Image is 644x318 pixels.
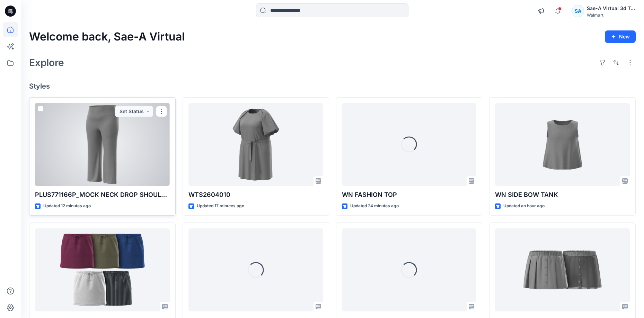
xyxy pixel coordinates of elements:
[495,103,630,186] a: WN SIDE BOW TANK
[495,228,630,311] a: WA TUCKED SKIRT
[605,30,636,43] button: New
[29,30,185,43] h2: Welcome back, Sae-A Virtual
[572,5,584,17] div: SA
[495,190,630,200] p: WN SIDE BOW TANK
[35,228,170,311] a: WA THIGH SKORT
[35,103,170,186] a: PLUS771166P_MOCK NECK DROP SHOULDER TOP/BOTTOM
[350,202,399,210] p: Updated 24 minutes ago
[188,190,323,200] p: WTS2604010
[503,202,545,210] p: Updated an hour ago
[35,190,170,200] p: PLUS771166P_MOCK NECK DROP SHOULDER TOP/BOTTOM
[587,4,635,12] div: Sae-A Virtual 3d Team
[29,57,64,68] h2: Explore
[29,82,636,90] h4: Styles
[587,12,635,18] div: Walmart
[188,103,323,186] a: WTS2604010
[342,190,477,200] p: WN FASHION TOP
[197,202,244,210] p: Updated 17 minutes ago
[43,202,91,210] p: Updated 12 minutes ago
